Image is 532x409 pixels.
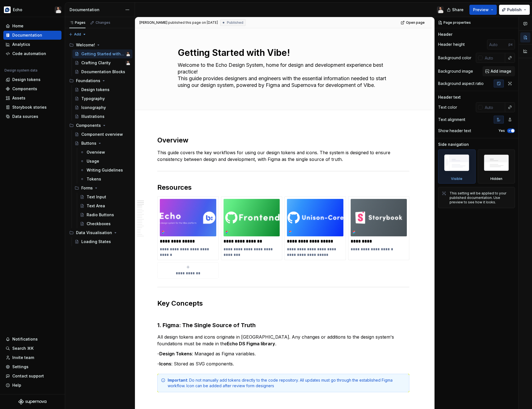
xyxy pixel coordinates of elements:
div: Data Visualisation [76,230,112,236]
div: Visible [451,177,462,181]
a: Analytics [3,40,61,49]
a: Open page [399,19,427,27]
span: [PERSON_NAME] [139,20,167,25]
img: Ben Alexander [126,52,130,56]
img: Ben Alexander [126,61,130,65]
div: Design tokens [81,87,110,92]
div: Hidden [478,149,515,184]
div: Analytics [12,42,30,47]
div: Design tokens [12,77,41,82]
div: Help [12,382,21,388]
div: Welcome! [67,41,132,49]
div: Code automation [12,51,46,56]
button: Contact support [3,372,61,381]
div: Notifications [12,336,38,342]
svg: Supernova Logo [18,399,46,405]
div: Settings [12,364,28,370]
div: Documentation [12,32,42,38]
a: Component overview [72,130,132,139]
img: 43396e90-d47f-46a7-b886-a3509d5ec315.png [287,199,343,236]
div: Assets [12,95,25,101]
a: Illustrations [72,112,132,121]
a: Checkboxes [78,219,132,228]
img: 1f34991c-47f4-41f3-90d2-fbd8f5ba76a0.png [224,199,280,236]
img: Ben Alexander [55,6,61,13]
div: Overview [87,149,105,155]
div: Invite team [12,355,34,360]
a: Home [3,22,61,30]
img: Ben Alexander [437,6,444,13]
div: Getting Started with Vibe! [81,51,125,57]
div: Text color [438,104,457,110]
a: Settings [3,362,61,371]
div: Component overview [81,132,123,137]
input: Auto [483,102,505,112]
a: Overview [78,148,132,157]
a: Storybook stories [3,103,61,112]
div: Data Visualisation [67,228,132,237]
button: Share [444,5,467,15]
a: Writing Guidelines [78,166,132,175]
span: Preview [473,7,489,13]
div: Data sources [12,114,38,119]
a: Getting Started with Vibe!Ben Alexander [72,49,132,58]
div: Design system data [4,68,37,73]
button: Add image [483,66,515,76]
div: Background aspect ratio [438,81,484,86]
a: Documentation [3,31,61,40]
div: Header text [438,94,461,100]
a: Invite team [3,353,61,362]
div: Text alignment [438,117,465,122]
div: Visible [438,149,476,184]
div: Illustrations [81,114,104,119]
div: Pages [69,20,85,25]
div: Radio Buttons [87,212,114,218]
strong: Design Tokens [159,351,192,356]
textarea: Getting Started with Vibe! [177,46,388,60]
a: Text Input [78,192,132,201]
span: Publish [507,7,522,13]
img: 5e8a66af-a035-47e9-a2c7-78b7045de56e.png [351,199,407,236]
p: - : Stored as SVG components. [157,360,409,367]
div: : Do not manually add tokens directly to the code repository. All updates must go through the est... [168,377,406,389]
button: EchoBen Alexander [1,4,64,16]
p: px [509,42,513,47]
div: Page tree [67,41,132,246]
strong: Icons [159,361,171,367]
div: Components [12,86,37,92]
a: Components [3,84,61,93]
div: Foundations [76,78,100,84]
a: Design tokens [3,75,61,84]
div: Forms [81,185,93,191]
div: Documentation [70,7,122,13]
div: Text Area [87,203,105,209]
div: Checkboxes [87,221,111,227]
div: Loading States [81,239,111,244]
div: Forms [72,184,132,192]
span: Add image [491,68,511,74]
a: Tokens [78,175,132,184]
div: Contact support [12,373,44,379]
button: Preview [469,5,497,15]
strong: Important [168,378,187,382]
div: Changes [96,20,110,25]
img: e54c5746-a18a-4411-b1a9-33243352a8e7.png [160,199,216,236]
div: Tokens [87,176,101,182]
div: Crafting Clarity [81,60,111,66]
p: - : Managed as Figma variables. [157,350,409,357]
img: d177ba8e-e3fd-4a4c-acd4-2f63079db987.png [4,6,11,13]
div: Usage [87,158,99,164]
a: Assets [3,94,61,103]
div: Components [67,121,132,130]
div: Home [12,23,23,29]
input: Auto [483,53,505,63]
div: Search ⌘K [12,346,34,351]
h3: 1. Figma: The Single Source of Truth [157,321,409,329]
a: Typography [72,94,132,103]
button: Help [3,381,61,390]
div: Background color [438,55,471,61]
span: Share [452,7,464,13]
a: Crafting ClarityBen Alexander [72,58,132,67]
h2: Overview [157,136,409,145]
